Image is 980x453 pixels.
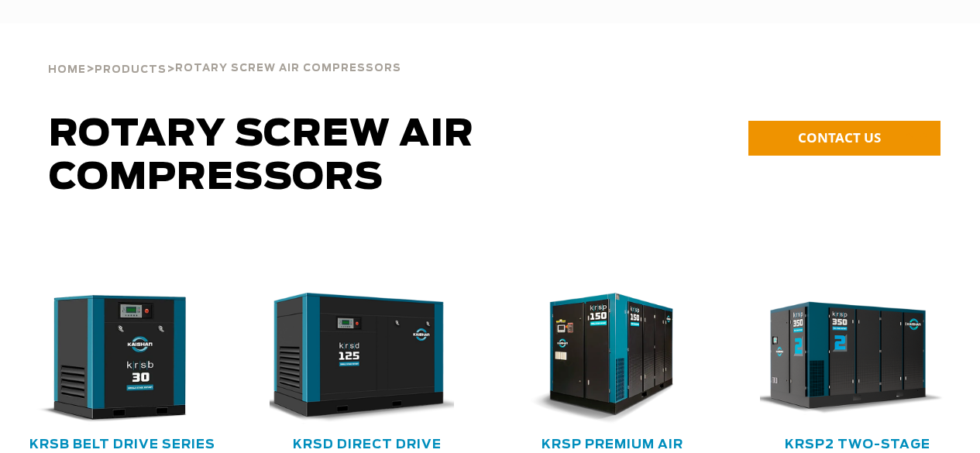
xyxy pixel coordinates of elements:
span: CONTACT US [798,129,881,146]
img: krsd125 [258,293,454,424]
div: > > [48,23,401,82]
a: Home [48,62,86,76]
a: Products [95,62,167,76]
span: Home [48,65,86,75]
span: Products [95,65,167,75]
div: krsb30 [25,293,220,424]
span: Rotary Screw Air Compressors [175,63,401,74]
div: krsp350 [760,293,955,424]
div: krsd125 [270,293,465,424]
img: krsp150 [504,293,700,424]
a: KRSB Belt Drive Series [29,438,215,451]
span: Rotary Screw Air Compressors [49,116,474,197]
a: CONTACT US [748,121,940,156]
img: krsp350 [748,293,944,424]
img: krsb30 [13,293,209,424]
div: krsp150 [515,293,710,424]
